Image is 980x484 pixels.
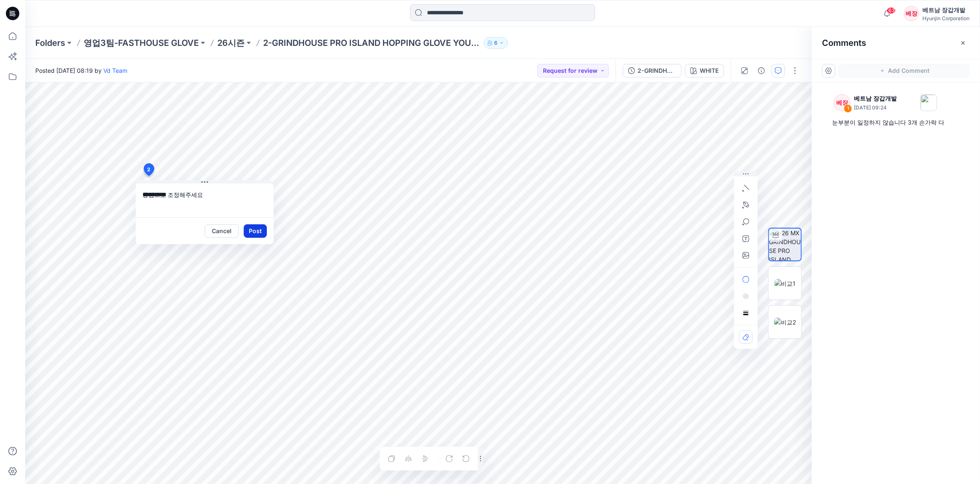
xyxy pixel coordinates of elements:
button: WHITE [685,64,724,77]
button: Post [244,224,267,238]
img: 2-26 MX GRINDHOUSE PRO ISLAND HOPPING GLOVE YOUTH [769,229,801,261]
div: Hyunjin Corporation [922,15,969,21]
p: 6 [494,38,498,48]
button: 6 [484,37,508,49]
div: 베장 [904,6,919,21]
button: Add Comment [839,64,970,77]
p: 2-GRINDHOUSE PRO ISLAND HOPPING GLOVE YOUTH [263,37,480,49]
span: 2 [148,166,151,173]
h2: Comments [822,38,866,48]
button: 2-GRINDHOUSE PRO ISLAND HOPPING GLOVE YOUTH [623,64,682,77]
p: [DATE] 09:24 [854,104,897,112]
div: 2-GRINDHOUSE PRO ISLAND HOPPING GLOVE YOUTH [638,66,676,75]
div: 베장 [834,94,851,111]
p: 베트남 장갑개발 [854,93,897,104]
a: 영업3팀-FASTHOUSE GLOVE [84,37,199,49]
a: 26시즌 [217,37,245,49]
div: WHITE [700,66,719,75]
div: 1 [844,104,852,113]
div: 베트남 장갑개발 [922,5,969,15]
span: Posted [DATE] 08:19 by [35,66,127,75]
a: Folders [35,37,65,49]
img: 비교2 [774,318,796,327]
a: Vd Team [103,67,127,74]
img: 비교1 [775,279,796,288]
button: Details [755,64,768,77]
span: 63 [887,7,896,14]
div: 눈부분이 일정하지 않습니다 3개 손가락 다 [832,117,960,128]
button: Cancel [205,224,239,238]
